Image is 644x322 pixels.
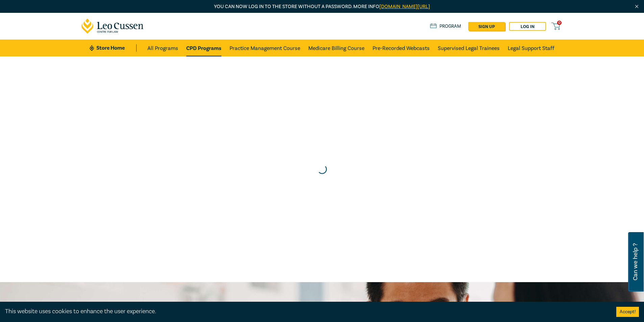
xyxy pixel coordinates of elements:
[508,40,554,56] a: Legal Support Staff
[147,40,178,56] a: All Programs
[81,3,563,10] p: You can now log in to the store without a password. More info
[308,40,364,56] a: Medicare Billing Course
[632,236,639,288] span: Can we help ?
[90,44,137,52] a: Store Home
[438,40,500,56] a: Supervised Legal Trainees
[634,4,640,9] img: Close
[5,307,606,316] div: This website uses cookies to enhance the user experience.
[557,21,562,25] span: 0
[509,22,546,31] a: Log in
[468,22,505,31] a: sign up
[616,307,639,317] button: Accept cookies
[430,23,461,30] a: Program
[186,40,221,56] a: CPD Programs
[373,40,430,56] a: Pre-Recorded Webcasts
[379,3,430,10] a: [DOMAIN_NAME][URL]
[230,40,300,56] a: Practice Management Course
